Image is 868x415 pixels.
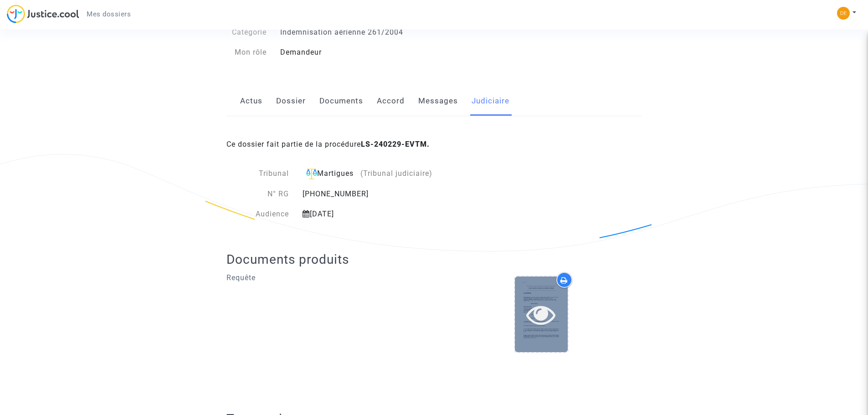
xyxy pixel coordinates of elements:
a: Actus [240,86,262,116]
div: [PHONE_NUMBER] [296,189,480,200]
a: Mes dossiers [79,7,138,21]
div: Tribunal [226,168,296,179]
div: [DATE] [296,209,480,220]
span: Ce dossier fait partie de la procédure [226,140,430,149]
a: Messages [418,86,458,116]
a: Judiciaire [472,86,509,116]
img: icon-faciliter-sm.svg [306,169,317,179]
a: Documents [319,86,363,116]
div: Catégorie [220,27,273,38]
div: Demandeur [273,47,434,58]
div: N° RG [226,189,296,200]
a: Accord [377,86,405,116]
a: Dossier [276,86,306,116]
img: 12abb2128b023dca450e8acb4128a3e2 [837,7,850,20]
img: jc-logo.svg [7,5,79,23]
div: Mon rôle [220,47,273,58]
div: Audience [226,209,296,220]
h2: Documents produits [226,251,642,267]
p: Requête [226,272,427,283]
span: (Tribunal judiciaire) [360,169,432,178]
span: Mes dossiers [87,10,131,18]
b: LS-240229-EVTM. [361,140,430,149]
div: Indemnisation aérienne 261/2004 [273,27,434,38]
div: Martigues [303,168,473,179]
